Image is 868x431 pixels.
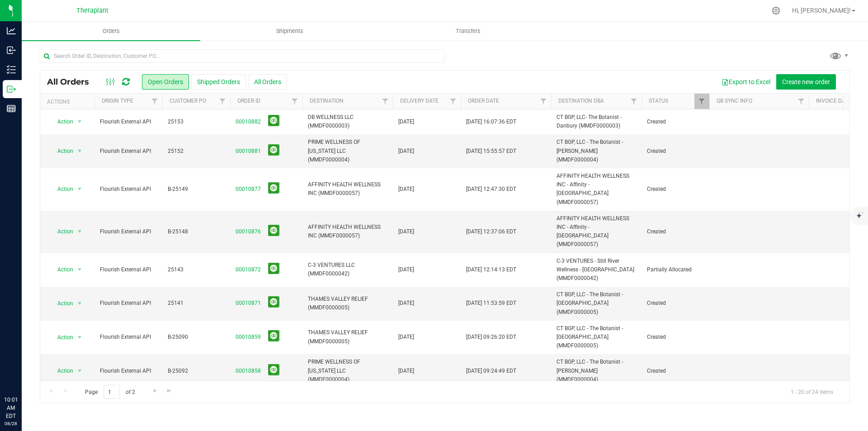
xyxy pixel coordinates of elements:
span: Action [49,331,74,344]
span: Action [49,183,74,195]
span: [DATE] 12:14:13 EDT [466,265,516,274]
span: [DATE] [398,367,414,375]
a: Delivery Date [400,98,439,104]
inline-svg: Outbound [7,85,16,94]
a: QB Sync Info [717,98,752,104]
span: select [74,331,85,344]
a: Filter [694,94,709,109]
a: Destination [310,98,344,104]
span: C-3 VENTURES - Still River Wellness - [GEOGRAPHIC_DATA] (MMDF0000042) [557,257,636,283]
a: 00010877 [236,185,261,194]
a: 00010872 [236,265,261,274]
a: Go to the last page [163,385,176,397]
a: Filter [378,94,393,109]
span: Action [49,365,74,377]
span: [DATE] 16:07:36 EDT [466,118,516,126]
span: [DATE] [398,227,414,236]
span: Create new order [782,78,830,85]
span: Action [49,225,74,238]
span: select [74,297,85,310]
span: AFFINITY HEALTH WELLNESS INC (MMDF0000057) [308,180,387,198]
span: Orders [90,27,132,35]
iframe: Resource center [9,359,36,386]
span: 25143 [168,265,225,274]
a: Filter [446,94,461,109]
span: B-25149 [168,185,225,194]
span: Hi, [PERSON_NAME]! [792,7,851,14]
span: AFFINITY HEALTH WELLNESS INC - Affinity - [GEOGRAPHIC_DATA] (MMDF0000057) [557,214,636,249]
a: Filter [794,94,809,109]
a: Order ID [237,98,260,104]
span: Action [49,115,74,128]
span: [DATE] 09:24:49 EDT [466,367,516,375]
span: Created [647,299,704,308]
span: [DATE] [398,265,414,274]
span: Action [49,297,74,310]
span: select [74,225,85,238]
inline-svg: Reports [7,104,16,113]
a: Status [649,98,668,104]
span: select [74,183,85,195]
a: Filter [627,94,642,109]
span: [DATE] 11:53:59 EDT [466,299,516,308]
a: Filter [536,94,551,109]
span: AFFINITY HEALTH WELLNESS INC - Affinity - [GEOGRAPHIC_DATA] (MMDF0000057) [557,172,636,207]
span: 25141 [168,299,225,308]
span: Flourish External API [100,118,157,126]
span: CT BGP, LLC - The Botanist - [GEOGRAPHIC_DATA] (MMDF0000005) [557,324,636,350]
span: PRIME WELLNESS OF [US_STATE] LLC (MMDF0000004) [308,358,387,384]
span: AFFINITY HEALTH WELLNESS INC (MMDF0000057) [308,223,387,240]
a: 00010882 [236,118,261,126]
button: All Orders [248,74,287,90]
span: Created [647,333,704,341]
span: Created [647,367,704,375]
span: select [74,263,85,276]
span: CT BGP, LLC - The Botanist - [PERSON_NAME] (MMDF0000004) [557,358,636,384]
span: CT BGP, LLC - The Botanist - [GEOGRAPHIC_DATA] (MMDF0000005) [557,290,636,317]
div: Actions [47,99,91,105]
a: Order Date [468,98,499,104]
span: Flourish External API [100,299,157,308]
a: 00010871 [236,299,261,308]
span: [DATE] [398,118,414,126]
a: Go to the next page [148,385,161,397]
span: [DATE] 12:47:30 EDT [466,185,516,194]
a: Filter [215,94,230,109]
span: Shipments [264,27,316,35]
span: THAMES VALLEY RELIEF (MMDF0000005) [308,328,387,346]
a: 00010881 [236,147,261,156]
span: B-25090 [168,333,225,341]
span: Action [49,263,74,276]
span: Transfers [443,27,493,35]
span: 25153 [168,118,225,126]
span: Partially Allocated [647,265,704,274]
span: All Orders [47,77,98,87]
span: 25152 [168,147,225,156]
span: THAMES VALLEY RELIEF (MMDF0000005) [308,295,387,312]
span: Flourish External API [100,227,157,236]
div: Manage settings [770,6,782,15]
inline-svg: Inventory [7,65,16,74]
span: DB WELLNESS LLC (MMDF0000003) [308,113,387,130]
span: Created [647,227,704,236]
a: 00010858 [236,367,261,375]
span: 1 - 20 of 24 items [783,385,840,398]
span: B-25092 [168,367,225,375]
a: Orders [22,22,200,41]
span: B-25148 [168,227,225,236]
inline-svg: Analytics [7,26,16,35]
span: Flourish External API [100,333,157,341]
inline-svg: Inbound [7,46,16,55]
span: Theraplant [76,7,108,14]
span: [DATE] [398,147,414,156]
span: select [74,145,85,157]
p: 10:01 AM EDT [4,396,18,420]
span: Action [49,145,74,157]
input: Search Order ID, Destination, Customer PO... [40,49,445,63]
button: Export to Excel [716,74,776,90]
span: [DATE] [398,185,414,194]
button: Shipped Orders [191,74,246,90]
span: Created [647,147,704,156]
span: CT BGP, LLC - The Botanist - [PERSON_NAME] (MMDF0000004) [557,138,636,164]
span: select [74,365,85,377]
